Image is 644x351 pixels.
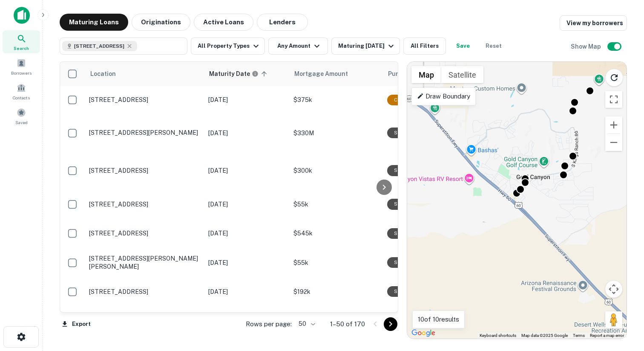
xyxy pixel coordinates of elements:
[3,55,40,78] a: Borrowers
[409,328,437,339] img: Google
[268,38,328,55] button: Any Amount
[209,69,250,78] h6: Maturity Date
[3,104,40,128] a: Saved
[560,15,627,31] a: View my borrowers
[60,14,128,31] button: Maturing Loans
[208,229,285,238] p: [DATE]
[13,94,30,101] span: Contacts
[605,69,623,87] button: Reload search area
[204,62,289,86] th: Maturity dates displayed may be estimated. Please contact the lender for the most accurate maturi...
[3,30,40,53] a: Search
[411,66,441,83] button: Show street map
[384,317,397,331] button: Go to next page
[605,91,622,108] button: Toggle fullscreen view
[85,62,204,86] th: Location
[208,287,285,296] p: [DATE]
[208,200,285,209] p: [DATE]
[60,318,93,331] button: Export
[208,95,285,104] p: [DATE]
[293,229,379,238] p: $545k
[403,38,446,55] button: All Filters
[605,134,622,151] button: Zoom out
[208,166,285,175] p: [DATE]
[293,287,379,296] p: $192k
[208,128,285,138] p: [DATE]
[257,14,308,31] button: Lenders
[331,38,400,55] button: Maturing [DATE]
[14,7,30,24] img: capitalize-icon.png
[89,96,200,104] p: [STREET_ADDRESS]
[89,167,200,174] p: [STREET_ADDRESS]
[330,319,365,329] p: 1–50 of 170
[338,41,396,51] div: Maturing [DATE]
[209,69,270,78] span: Maturity dates displayed may be estimated. Please contact the lender for the most accurate maturi...
[294,69,359,79] span: Mortgage Amount
[441,66,483,83] button: Show satellite imagery
[293,200,379,209] p: $55k
[246,319,292,329] p: Rows per page:
[15,119,28,126] span: Saved
[480,38,507,55] button: Reset
[74,42,124,50] span: [STREET_ADDRESS]
[191,38,265,55] button: All Property Types
[571,42,602,51] h6: Show Map
[89,255,200,270] p: [STREET_ADDRESS][PERSON_NAME][PERSON_NAME]
[11,70,32,76] span: Borrowers
[293,128,379,138] p: $330M
[89,129,200,136] p: [STREET_ADDRESS][PERSON_NAME]
[14,45,29,52] span: Search
[90,69,127,79] span: Location
[449,38,477,55] button: Save your search to get updates of matches that match your search criteria.
[89,288,200,296] p: [STREET_ADDRESS]
[293,95,379,104] p: $375k
[194,14,253,31] button: Active Loans
[293,258,379,267] p: $55k
[480,333,516,339] button: Keyboard shortcuts
[132,14,190,31] button: Originations
[601,283,644,324] iframe: Chat Widget
[208,258,285,267] p: [DATE]
[521,333,568,338] span: Map data ©2025 Google
[209,69,259,78] div: Maturity dates displayed may be estimated. Please contact the lender for the most accurate maturi...
[605,281,622,298] button: Map camera controls
[289,62,383,86] th: Mortgage Amount
[573,333,585,338] a: Terms (opens in new tab)
[605,116,622,133] button: Zoom in
[418,314,459,325] p: 10 of 10 results
[409,328,437,339] a: Open this area in Google Maps (opens a new window)
[590,333,624,338] a: Report a map error
[293,166,379,175] p: $300k
[3,80,40,103] a: Contacts
[89,229,200,237] p: [STREET_ADDRESS]
[295,318,316,330] div: 50
[89,200,200,208] p: [STREET_ADDRESS]
[407,62,627,339] div: 0 0
[417,91,470,102] p: Draw Boundary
